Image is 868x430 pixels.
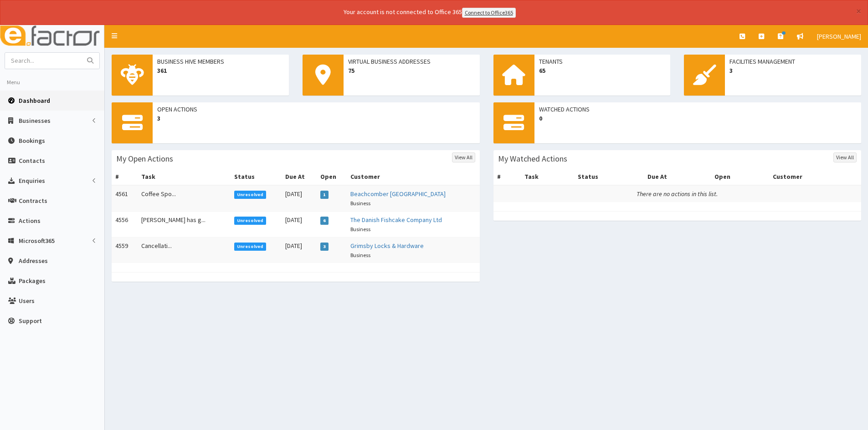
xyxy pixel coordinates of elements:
span: 3 [729,66,857,75]
span: Business Hive Members [157,57,284,66]
span: 0 [539,114,857,123]
span: 1 [320,191,329,199]
span: 65 [539,66,666,75]
span: Facilities Management [729,57,857,66]
td: Cancellati... [138,237,231,263]
a: [PERSON_NAME] [810,25,868,48]
i: There are no actions in this list. [637,190,718,198]
small: Business [350,252,370,258]
span: Contracts [19,197,47,205]
span: Support [19,317,42,325]
th: # [112,168,138,185]
td: 4559 [112,237,138,263]
th: Status [574,168,644,185]
a: Beachcomber [GEOGRAPHIC_DATA] [350,190,446,198]
small: Business [350,226,370,233]
small: Business [350,200,370,207]
span: 3 [157,114,475,123]
th: Task [521,168,575,185]
span: Unresolved [234,191,267,199]
span: 3 [320,243,329,251]
span: Enquiries [19,177,45,185]
span: Contacts [19,157,45,165]
th: Due At [644,168,711,185]
th: Customer [769,168,862,185]
span: Dashboard [19,96,50,105]
th: Task [138,168,231,185]
h3: My Open Actions [116,155,173,163]
td: 4561 [112,185,138,212]
button: × [856,6,861,16]
th: # [493,168,521,185]
span: 361 [157,66,284,75]
th: Open [711,168,769,185]
a: View All [833,152,857,162]
a: Grimsby Locks & Hardware [350,242,424,250]
span: Unresolved [234,243,267,251]
span: Virtual Business Addresses [348,57,475,66]
span: Businesses [19,116,51,125]
th: Open [317,168,347,185]
span: Packages [19,277,46,285]
a: Connect to Office365 [462,8,516,18]
a: The Danish Fishcake Company Ltd [350,216,442,224]
span: Users [19,297,35,305]
td: [DATE] [282,185,317,212]
th: Customer [347,168,480,185]
span: Open Actions [157,105,475,114]
span: Microsoft365 [19,237,55,245]
td: Coffee Spo... [138,185,231,212]
span: Bookings [19,137,45,145]
input: Search... [5,53,82,69]
span: 6 [320,217,329,225]
span: Unresolved [234,217,267,225]
td: 4556 [112,211,138,237]
th: Status [231,168,282,185]
a: View All [452,152,475,162]
span: 75 [348,66,475,75]
td: [PERSON_NAME] has g... [138,211,231,237]
th: Due At [282,168,317,185]
span: Addresses [19,257,48,265]
td: [DATE] [282,211,317,237]
span: Actions [19,217,41,225]
div: Your account is not connected to Office 365 [163,7,696,18]
h3: My Watched Actions [498,155,567,163]
span: Tenants [539,57,666,66]
span: Watched Actions [539,105,857,114]
td: [DATE] [282,237,317,263]
span: [PERSON_NAME] [817,32,861,40]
